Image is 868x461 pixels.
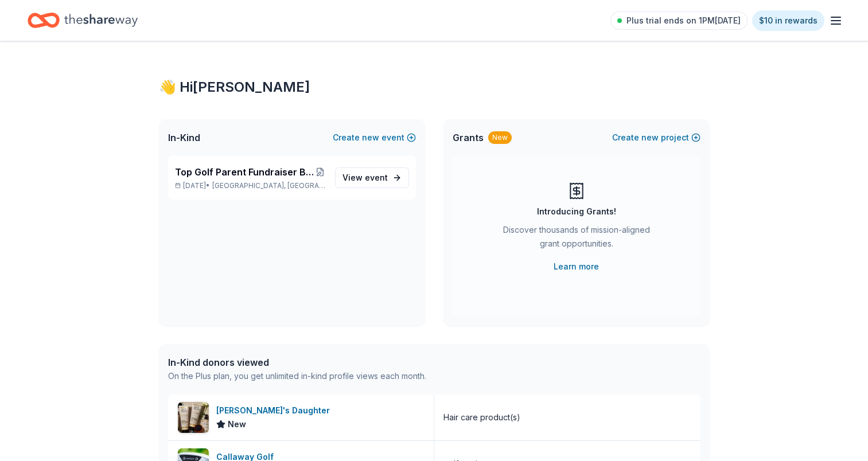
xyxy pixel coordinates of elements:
[610,11,748,30] a: Plus trial ends on 1PM[DATE]
[168,355,426,369] div: In-Kind donors viewed
[168,131,200,144] span: In-Kind
[228,417,246,431] span: New
[626,14,741,28] span: Plus trial ends on 1PM[DATE]
[333,131,416,144] button: Createnewevent
[641,131,659,144] span: new
[212,181,325,190] span: [GEOGRAPHIC_DATA], [GEOGRAPHIC_DATA]
[752,10,824,31] a: $10 in rewards
[175,165,316,179] span: Top Golf Parent Fundraiser Benefiting Indian Trail Elementary's PTA
[168,369,426,383] div: On the Plus plan, you get unlimited in-kind profile views each month.
[178,402,209,433] img: Image for Carol's Daughter
[488,131,512,144] div: New
[335,167,409,188] a: View event
[216,404,334,417] div: [PERSON_NAME]'s Daughter
[554,260,599,274] a: Learn more
[365,173,388,182] span: event
[499,223,655,255] div: Discover thousands of mission-aligned grant opportunities.
[28,7,138,34] a: Home
[362,131,379,144] span: new
[612,131,700,144] button: Createnewproject
[342,171,388,185] span: View
[175,181,326,190] p: [DATE] •
[537,205,616,218] div: Introducing Grants!
[159,78,710,96] div: 👋 Hi [PERSON_NAME]
[453,131,484,144] span: Grants
[443,411,520,424] div: Hair care product(s)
